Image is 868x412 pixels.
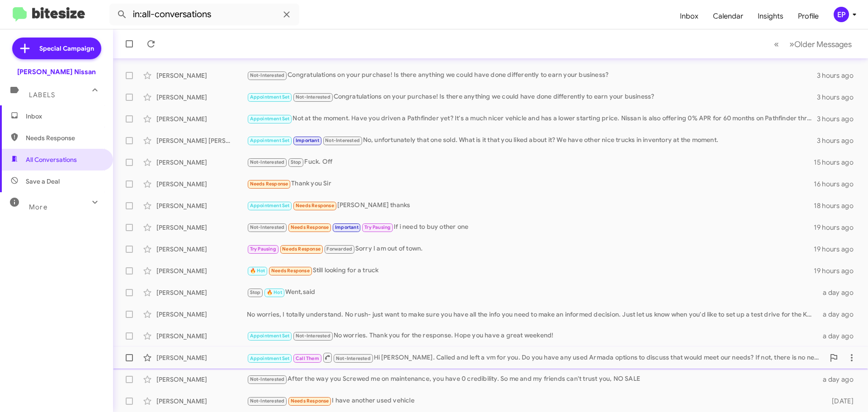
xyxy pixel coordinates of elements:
span: Not-Interested [250,376,285,382]
div: [PERSON_NAME] [PERSON_NAME] [156,136,247,145]
div: [PERSON_NAME] [156,158,247,167]
span: Appointment Set [250,203,290,208]
div: I have another used vehicle [247,396,817,406]
span: Not-Interested [250,72,285,78]
span: Try Pausing [364,224,391,230]
div: If i need to buy other one [247,222,814,232]
span: All Conversations [26,155,77,164]
div: a day ago [817,288,861,297]
div: No worries. Thank you for the response. Hope you have a great weekend! [247,331,817,341]
span: Needs Response [271,268,310,274]
div: [PERSON_NAME] thanks [247,200,814,211]
span: Stop [291,159,302,165]
div: 3 hours ago [817,71,861,80]
span: Needs Response [296,203,334,208]
span: Not-Interested [296,94,330,100]
div: [PERSON_NAME] [156,353,247,362]
div: [PERSON_NAME] [156,397,247,406]
span: 🔥 Hot [250,268,265,274]
div: [PERSON_NAME] Nissan [17,67,96,76]
span: Inbox [26,112,103,121]
div: Went,said [247,287,817,298]
span: Needs Response [26,133,103,142]
div: Hi [PERSON_NAME]. Called and left a vm for you. Do you have any used Armada options to discuss th... [247,352,825,363]
div: [PERSON_NAME] [156,331,247,341]
span: Try Pausing [250,246,276,252]
div: Thank you Sir [247,179,814,189]
span: Needs Response [291,398,329,404]
div: 18 hours ago [814,201,861,210]
a: Special Campaign [12,38,101,59]
span: Appointment Set [250,355,290,361]
span: Appointment Set [250,333,290,339]
div: 19 hours ago [814,266,861,275]
span: Forwarded [325,245,354,254]
span: Stop [250,289,261,295]
button: EP [826,7,858,22]
div: Still looking for a truck [247,265,814,276]
div: [PERSON_NAME] [156,266,247,275]
div: [PERSON_NAME] [156,180,247,189]
div: 19 hours ago [814,245,861,254]
span: Call Them [296,355,319,361]
div: [PERSON_NAME] [156,245,247,254]
span: Not-Interested [250,159,285,165]
span: Needs Response [250,181,288,187]
div: 3 hours ago [817,136,861,145]
button: Previous [769,35,784,53]
span: Appointment Set [250,116,290,122]
span: Appointment Set [250,94,290,100]
span: More [29,203,47,211]
div: Fuck. Off [247,157,814,167]
span: Special Campaign [39,44,94,53]
div: 15 hours ago [814,158,861,167]
div: 16 hours ago [814,180,861,189]
span: Not-Interested [296,333,330,339]
a: Inbox [673,3,706,29]
div: a day ago [817,375,861,384]
div: Not at the moment. Have you driven a Pathfinder yet? It's a much nicer vehicle and has a lower st... [247,114,817,124]
div: [PERSON_NAME] [156,310,247,319]
div: 19 hours ago [814,223,861,232]
nav: Page navigation example [769,35,857,53]
div: 3 hours ago [817,93,861,102]
span: Older Messages [794,39,852,49]
span: « [774,38,779,50]
span: 🔥 Hot [267,289,282,295]
span: Not-Interested [250,398,285,404]
a: Calendar [706,3,750,29]
a: Insights [750,3,791,29]
div: [PERSON_NAME] [156,71,247,80]
div: After the way you Screwed me on maintenance, you have 0 credibility. So me and my friends can't t... [247,374,817,384]
span: Important [335,224,359,230]
input: Search [109,4,299,25]
span: Not-Interested [336,355,371,361]
div: [PERSON_NAME] [156,93,247,102]
div: No, unfortunately that one sold. What is it that you liked about it? We have other nice trucks in... [247,135,817,146]
button: Next [784,35,857,53]
a: Profile [791,3,826,29]
span: Needs Response [282,246,321,252]
span: Important [296,137,319,143]
span: Labels [29,91,55,99]
span: Not-Interested [250,224,285,230]
div: a day ago [817,331,861,341]
div: No worries, I totally understand. No rush- just want to make sure you have all the info you need ... [247,310,817,319]
div: [DATE] [817,397,861,406]
div: EP [834,7,849,22]
span: Save a Deal [26,177,60,186]
div: [PERSON_NAME] [156,288,247,297]
div: [PERSON_NAME] [156,375,247,384]
div: [PERSON_NAME] [156,201,247,210]
div: a day ago [817,310,861,319]
div: [PERSON_NAME] [156,114,247,123]
div: [PERSON_NAME] [156,223,247,232]
div: Congratulations on your purchase! Is there anything we could have done differently to earn your b... [247,92,817,102]
span: Appointment Set [250,137,290,143]
div: Sorry I am out of town. [247,244,814,254]
span: Needs Response [291,224,329,230]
